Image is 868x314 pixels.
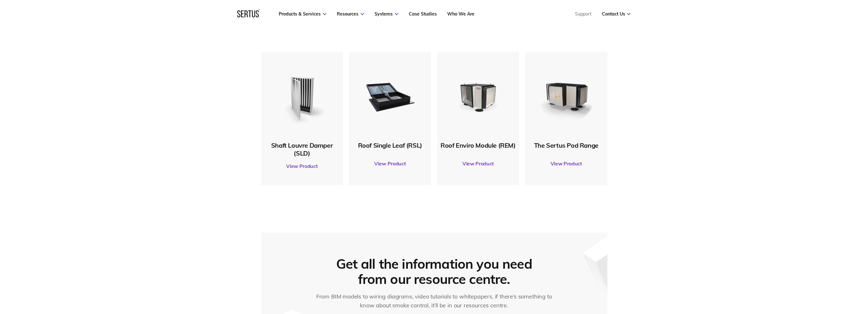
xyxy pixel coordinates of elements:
[279,11,326,17] a: Products & Services
[602,11,630,17] a: Contact Us
[375,11,398,17] a: Systems
[447,11,474,17] a: Who We Are
[528,141,604,149] div: The Sertus Pod Range
[575,11,591,17] a: Support
[264,141,340,157] div: Shaft Louvre Damper (SLD)
[440,141,516,149] div: Roof Enviro Module (REM)
[264,157,340,175] a: View Product
[528,155,604,172] a: View Product
[440,155,516,172] a: View Product
[352,141,428,149] div: Roof Single Leaf (RSL)
[331,256,537,287] div: Get all the information you need from our resource centre.
[754,241,868,314] iframe: Chat Widget
[352,155,428,172] a: View Product
[337,11,364,17] a: Resources
[409,11,437,17] a: Case Studies
[312,292,556,310] div: From BIM models to wiring diagrams, video tutorials to whitepapers, if there’s something to know ...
